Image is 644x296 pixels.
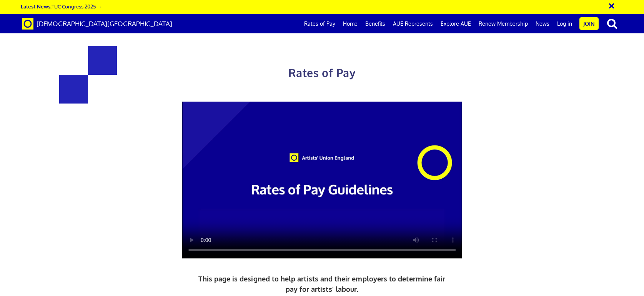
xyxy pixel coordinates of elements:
[339,14,361,33] a: Home
[361,14,389,33] a: Benefits
[21,3,52,10] strong: Latest News:
[21,3,102,10] a: Latest News:TUC Congress 2025 →
[475,14,532,33] a: Renew Membership
[288,66,356,80] span: Rates of Pay
[532,14,553,33] a: News
[579,17,599,30] a: Join
[37,20,172,28] span: [DEMOGRAPHIC_DATA][GEOGRAPHIC_DATA]
[553,14,576,33] a: Log in
[300,14,339,33] a: Rates of Pay
[437,14,475,33] a: Explore AUE
[600,15,624,31] button: search
[16,14,178,33] a: Brand [DEMOGRAPHIC_DATA][GEOGRAPHIC_DATA]
[389,14,437,33] a: AUE Represents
